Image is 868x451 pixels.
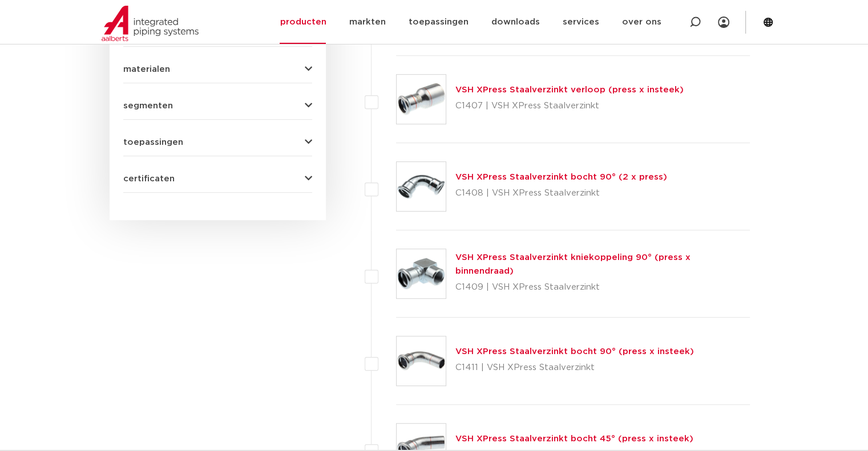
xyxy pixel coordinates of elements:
[397,249,446,298] img: Thumbnail for VSH XPress Staalverzinkt kniekoppeling 90° (press x binnendraad)
[397,75,446,124] img: Thumbnail for VSH XPress Staalverzinkt verloop (press x insteek)
[455,184,667,202] p: C1408 | VSH XPress Staalverzinkt
[455,173,667,181] a: VSH XPress Staalverzinkt bocht 90° (2 x press)
[123,138,183,147] span: toepassingen
[123,65,312,74] button: materialen
[123,174,175,183] span: certificaten
[123,101,312,110] button: segmenten
[455,347,694,356] a: VSH XPress Staalverzinkt bocht 90° (press x insteek)
[397,336,446,385] img: Thumbnail for VSH XPress Staalverzinkt bocht 90° (press x insteek)
[123,101,173,110] span: segmenten
[397,162,446,211] img: Thumbnail for VSH XPress Staalverzinkt bocht 90° (2 x press)
[455,278,750,296] p: C1409 | VSH XPress Staalverzinkt
[455,97,684,115] p: C1407 | VSH XPress Staalverzinkt
[123,138,312,147] button: toepassingen
[455,434,693,443] a: VSH XPress Staalverzinkt bocht 45° (press x insteek)
[123,174,312,183] button: certificaten
[123,65,170,74] span: materialen
[455,86,684,94] a: VSH XPress Staalverzinkt verloop (press x insteek)
[455,253,691,275] a: VSH XPress Staalverzinkt kniekoppeling 90° (press x binnendraad)
[455,359,694,377] p: C1411 | VSH XPress Staalverzinkt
